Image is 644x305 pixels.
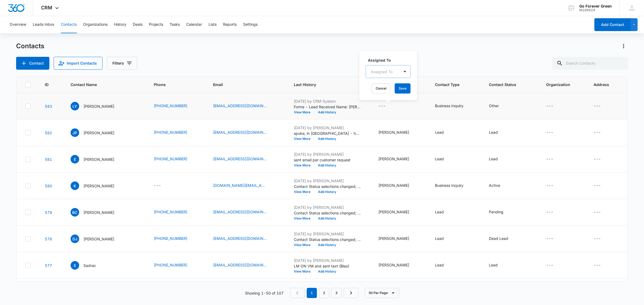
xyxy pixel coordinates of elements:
button: Add Contact [16,57,49,70]
div: [PERSON_NAME] [378,236,409,241]
a: Navigate to contact details page for Daniel Joseph [45,237,52,241]
div: Lead [489,156,498,162]
div: Business Inquiry [435,183,463,188]
span: ID [45,82,50,87]
a: [DOMAIN_NAME][EMAIL_ADDRESS][DOMAIN_NAME] [213,183,267,188]
div: Other [489,103,499,109]
span: JP [71,128,79,137]
p: Contact Status selections changed; Other was removed and Active was added. [294,184,361,189]
div: Assigned To - - Select to Edit Field [378,103,395,109]
span: CRM [41,5,52,10]
div: --- [546,103,553,109]
a: [PHONE_NUMBER] [154,103,187,109]
div: Contact Type - Business Inquiry - Select to Edit Field [435,183,473,189]
a: [PHONE_NUMBER] [154,209,187,215]
button: Actions [619,42,628,50]
div: Lead [435,209,444,215]
div: Address - - Select to Edit Field [594,262,610,269]
a: Page 2 [319,288,329,298]
div: Email - j.01110000@gmail.com - Select to Edit Field [213,129,276,136]
div: Address - - Select to Edit Field [594,156,610,162]
div: Contact Status - Active - Select to Edit Field [489,183,510,189]
button: Add History [314,190,340,194]
div: Phone - (561) 739-2238 - Select to Edit Field [154,236,197,242]
button: View More [294,111,314,114]
div: --- [546,183,553,189]
div: Contact Status - Lead - Select to Edit Field [489,262,507,269]
div: Contact Type - Lead - Select to Edit Field [435,209,453,215]
div: Phone - (831) 320-0786 - Select to Edit Field [154,156,197,162]
div: [PERSON_NAME] [378,209,409,215]
a: [EMAIL_ADDRESS][DOMAIN_NAME] [213,262,267,268]
p: [DATE] by [PERSON_NAME] [294,178,361,184]
div: Assigned To - Yvette Perez - Select to Edit Field [378,236,419,242]
a: Navigate to contact details page for Ernesto [45,157,52,162]
label: Assigned To [368,57,413,63]
div: Contact Status - Lead - Select to Edit Field [489,129,507,136]
div: Address - - Select to Edit Field [594,103,610,109]
a: [PHONE_NUMBER] [154,156,187,162]
span: BC [71,208,79,217]
div: account name [579,4,612,8]
nav: Pagination [290,288,358,298]
div: Address - - Select to Edit Field [594,129,610,136]
p: Sadrac [83,263,96,268]
div: Phone - (516) 885-4115 - Select to Edit Field [154,129,197,136]
button: Add Contact [594,18,631,31]
button: View More [294,164,314,167]
p: Forms - Lead Received Name: [PERSON_NAME] Email: [EMAIL_ADDRESS][DOMAIN_NAME] Phone: [PHONE_NUMBE... [294,104,361,110]
button: Deals [133,16,142,33]
button: Save [395,83,411,94]
div: --- [546,209,553,215]
div: Contact Type - Lead - Select to Edit Field [435,156,453,162]
div: Email - accounting.support@mirasolcc.com - Select to Edit Field [213,183,276,189]
div: Phone - - Select to Edit Field [154,183,171,189]
p: [PERSON_NAME] [83,210,114,215]
p: sent email per customer request [294,157,361,163]
button: View More [294,217,314,220]
span: Contact Status [489,82,525,87]
p: [PERSON_NAME] [83,130,114,136]
a: [EMAIL_ADDRESS][DOMAIN_NAME] [213,156,267,162]
span: Email [213,82,273,87]
a: [EMAIL_ADDRESS][DOMAIN_NAME] [213,103,267,109]
button: Lists [208,16,217,33]
span: K [71,181,79,190]
div: Lead [489,129,498,135]
div: Phone - (786) 359-1630 - Select to Edit Field [154,262,197,269]
div: [PERSON_NAME] [378,262,409,268]
button: Projects [149,16,163,33]
button: View More [294,190,314,194]
a: [PHONE_NUMBER] [154,129,187,135]
div: Assigned To - Yvette Perez - Select to Edit Field [378,129,419,136]
div: Lead [435,156,444,162]
p: [PERSON_NAME] [83,236,114,242]
button: Cancel [372,83,390,94]
div: Organization - - Select to Edit Field [546,103,563,109]
p: Showing 1-50 of 107 [245,290,284,296]
button: Tasks [170,16,180,33]
button: Import Contacts [54,57,103,70]
button: Settings [243,16,258,33]
div: Business Inquiry [435,103,463,109]
p: [DATE] by [PERSON_NAME] [294,151,361,157]
span: Organization [546,82,573,87]
div: --- [154,183,161,189]
div: --- [546,262,553,269]
span: E [71,155,79,163]
div: Organization - - Select to Edit Field [546,183,563,189]
button: Filters [107,57,137,70]
em: 1 [307,288,317,298]
div: [PERSON_NAME] [378,129,409,135]
div: Contact Status - Dead Lead - Select to Edit Field [489,236,518,242]
div: --- [594,129,601,136]
div: --- [378,103,386,109]
div: Contact Name - Katie - Select to Edit Field [71,181,124,190]
div: Contact Name - Ernesto - Select to Edit Field [71,155,124,163]
button: Add History [314,137,340,140]
span: Last History [294,82,358,87]
a: Navigate to contact details page for Katie [45,184,52,188]
p: [DATE] by [PERSON_NAME] [294,258,361,263]
div: Organization - - Select to Edit Field [546,262,563,269]
div: Email - lyounger@live.com - Select to Edit Field [213,103,276,109]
